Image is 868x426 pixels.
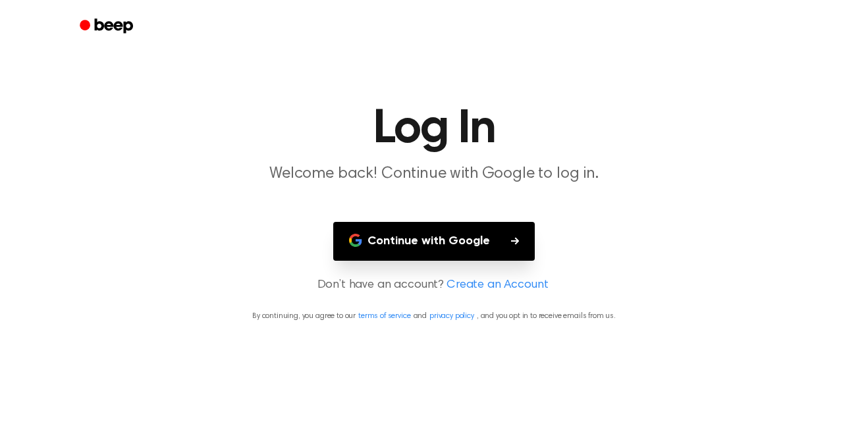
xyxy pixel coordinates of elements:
[358,312,410,320] a: terms of service
[333,222,535,261] button: Continue with Google
[97,105,771,153] h1: Log In
[447,277,548,294] a: Create an Account
[429,312,474,320] a: privacy policy
[70,14,145,40] a: Beep
[16,310,852,322] p: By continuing, you agree to our and , and you opt in to receive emails from us.
[181,163,687,185] p: Welcome back! Continue with Google to log in.
[16,277,852,294] p: Don’t have an account?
